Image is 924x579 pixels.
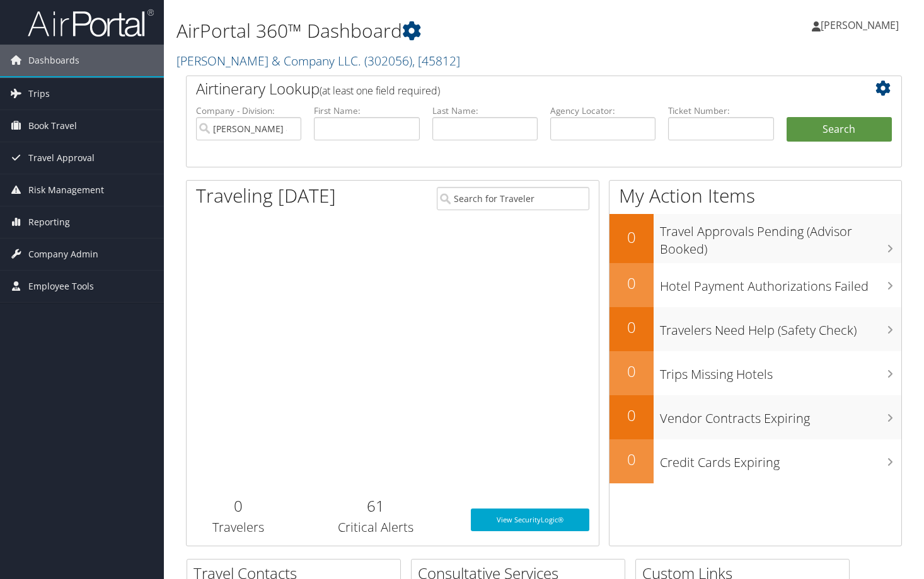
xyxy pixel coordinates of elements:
span: Book Travel [28,110,77,142]
h1: Traveling [DATE] [196,183,336,209]
span: Dashboards [28,45,79,76]
a: 0Credit Cards Expiring [609,439,901,483]
a: 0Travel Approvals Pending (Advisor Booked) [609,214,901,262]
h2: Airtinerary Lookup [196,78,833,99]
h1: My Action Items [609,183,901,209]
label: Company - Division: [196,104,301,117]
h3: Hotel Payment Authorizations Failed [660,271,901,295]
span: Employee Tools [28,271,94,302]
a: [PERSON_NAME] & Company LLC. [176,52,460,69]
h3: Critical Alerts [299,519,453,536]
h2: 0 [609,405,654,426]
h2: 0 [609,449,654,470]
h2: 0 [609,227,654,248]
input: Search for Traveler [437,187,590,210]
h2: 0 [609,361,654,382]
h3: Credit Cards Expiring [660,447,901,471]
a: [PERSON_NAME] [812,6,911,44]
h3: Travel Approvals Pending (Advisor Booked) [660,216,901,258]
h2: 61 [299,495,453,517]
a: 0Travelers Need Help (Safety Check) [609,307,901,351]
span: [PERSON_NAME] [821,18,899,32]
span: Company Admin [28,239,98,270]
a: 0Trips Missing Hotels [609,351,901,395]
img: airportal-logo.png [28,8,154,38]
h1: AirPortal 360™ Dashboard [176,18,666,44]
h3: Travelers Need Help (Safety Check) [660,315,901,339]
span: ( 302056 ) [364,52,412,69]
span: Travel Approval [28,142,95,174]
h3: Travelers [196,519,280,536]
label: Last Name: [432,104,538,117]
a: 0Vendor Contracts Expiring [609,395,901,439]
label: First Name: [314,104,419,117]
a: View SecurityLogic® [471,509,589,531]
h2: 0 [196,495,280,517]
button: Search [787,117,892,142]
a: 0Hotel Payment Authorizations Failed [609,263,901,307]
label: Agency Locator: [550,104,655,117]
h3: Trips Missing Hotels [660,359,901,383]
h2: 0 [609,317,654,338]
span: Reporting [28,206,70,238]
span: (at least one field required) [320,84,440,98]
label: Ticket Number: [668,104,773,117]
span: Trips [28,78,50,110]
h3: Vendor Contracts Expiring [660,403,901,427]
h2: 0 [609,273,654,294]
span: , [ 45812 ] [412,52,460,69]
span: Risk Management [28,174,104,206]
